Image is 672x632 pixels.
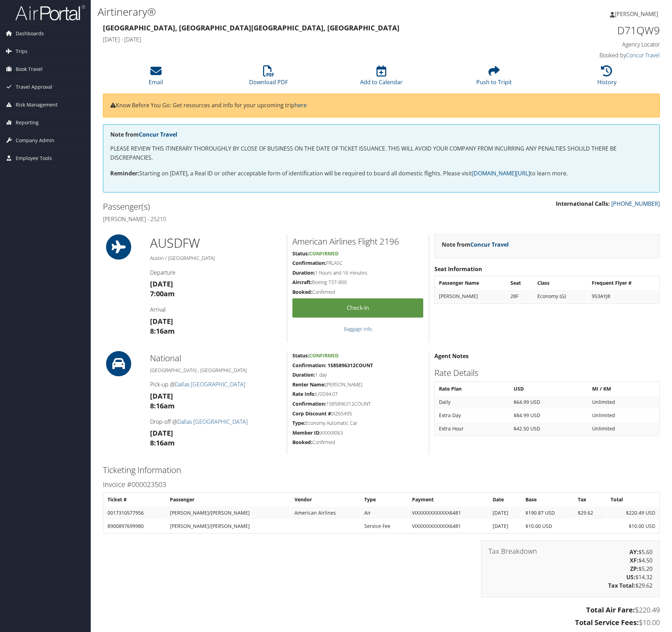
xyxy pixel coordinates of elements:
h5: 1 day [292,371,424,378]
td: 28F [507,290,533,303]
a: Baggage Info [344,326,372,332]
td: $10.00 USD [522,520,574,532]
h2: Rate Details [434,367,660,379]
h5: [GEOGRAPHIC_DATA] , [GEOGRAPHIC_DATA] [150,367,282,374]
h2: Passenger(s) [103,201,376,212]
strong: Booked: [292,289,312,295]
td: Unlimited [589,409,659,422]
td: [PERSON_NAME] [435,290,506,303]
th: Rate Plan [435,383,509,395]
a: [PHONE_NUMBER] [611,200,660,208]
span: Trips [16,43,28,60]
td: Air [361,507,408,519]
h4: Pick-up @ [150,380,282,388]
strong: [DATE] [150,428,173,438]
th: Payment [409,493,488,506]
strong: 7:00am [150,289,175,298]
strong: Status: [292,352,309,359]
a: Download PDF [249,69,288,86]
th: Seat [507,277,533,289]
strong: [GEOGRAPHIC_DATA], [GEOGRAPHIC_DATA] [GEOGRAPHIC_DATA], [GEOGRAPHIC_DATA] [103,23,400,32]
h2: Ticketing Information [103,464,660,476]
a: Check-in [292,298,424,318]
h5: FRLASC [292,260,424,267]
strong: Reminder: [110,169,139,177]
h4: Departure [150,269,282,276]
td: [PERSON_NAME]/[PERSON_NAME] [166,520,290,532]
strong: Type: [292,420,305,426]
td: Extra Day [435,409,509,422]
td: $190.87 USD [522,507,574,519]
strong: US: [626,573,635,581]
td: 8900897699980 [104,520,166,532]
strong: Corp Discount #: [292,410,333,417]
td: 0017310577956 [104,507,166,519]
strong: [DATE] [150,279,173,289]
strong: Note from [442,241,509,248]
h3: Tax Breakdown [488,548,537,555]
th: Total [607,493,659,506]
span: Dashboards [16,25,44,42]
th: Passenger [166,493,290,506]
p: Starting on [DATE], a Real ID or other acceptable form of identification will be required to boar... [110,169,652,178]
td: VIXXXXXXXXXXXX6481 [409,507,488,519]
th: Frequent Flyer # [588,277,659,289]
span: Confirmed [309,250,338,257]
span: Travel Approval [16,78,52,96]
th: Type [361,493,408,506]
h3: $10.00 [103,618,660,627]
strong: Agent Notes [434,352,469,360]
p: PLEASE REVIEW THIS ITINERARY THOROUGHLY BY CLOSE OF BUSINESS ON THE DATE OF TICKET ISSUANCE. THIS... [110,144,652,162]
img: airportal-logo.png [15,5,85,21]
h4: Arrival [150,306,282,313]
span: Employee Tools [16,150,52,167]
h5: Austin / [GEOGRAPHIC_DATA] [150,255,282,262]
a: [DOMAIN_NAME][URL] [472,169,530,177]
span: Book Travel [16,60,43,78]
a: Concur Travel [470,241,509,248]
strong: Renter Name: [292,381,326,388]
a: Push to Tripit [476,69,512,86]
strong: Rate Info: [292,391,316,397]
h4: Agency Locator [529,41,660,48]
h4: Drop-off @ [150,418,282,426]
td: $42.50 USD [510,422,588,435]
a: Dallas [GEOGRAPHIC_DATA] [177,418,248,426]
a: Dallas [GEOGRAPHIC_DATA] [175,380,245,388]
strong: Confirmation: [292,400,326,407]
h5: XZ65495 [292,410,424,417]
h5: USD94.07 [292,391,424,398]
strong: International Calls: [556,200,610,208]
span: Risk Management [16,96,58,114]
th: Tax [574,493,606,506]
strong: [DATE] [150,317,173,326]
strong: [DATE] [150,391,173,401]
th: Ticket # [104,493,166,506]
td: Unlimited [589,422,659,435]
h5: Economy Automatic Car [292,420,424,427]
span: Company Admin [16,132,54,149]
td: 953AYJ8 [588,290,659,303]
strong: Seat Information [434,265,482,273]
strong: ZP: [630,565,639,573]
strong: Member ID: [292,429,321,436]
strong: AY: [629,548,639,556]
h5: Confirmed [292,289,424,296]
strong: Duration: [292,269,315,276]
a: Email [149,69,163,86]
td: VIXXXXXXXXXXXX6481 [409,520,488,532]
td: $84.99 USD [510,409,588,422]
th: Date [489,493,522,506]
a: History [597,69,617,86]
td: Unlimited [589,396,659,408]
th: Class [534,277,588,289]
td: Extra Hour [435,422,509,435]
strong: Total Air Fare: [586,605,635,615]
h5: 1 hours and 16 minutes [292,269,424,276]
strong: Duration: [292,371,315,378]
strong: Aircraft: [292,279,312,285]
strong: Tax Total: [608,582,635,589]
td: $29.62 [574,507,606,519]
td: [DATE] [489,507,522,519]
h3: Invoice #000023503 [103,480,660,489]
